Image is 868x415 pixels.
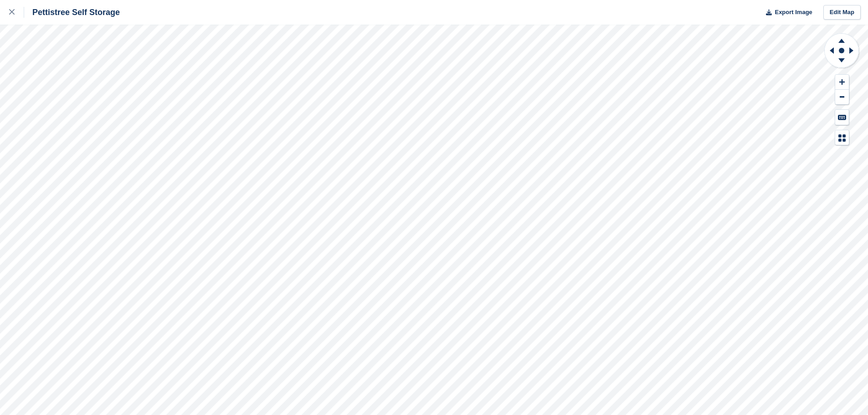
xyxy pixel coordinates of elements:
a: Edit Map [823,5,861,20]
button: Zoom In [835,75,849,90]
span: Export Image [775,8,812,17]
button: Keyboard Shortcuts [835,110,849,125]
button: Map Legend [835,130,849,145]
button: Zoom Out [835,90,849,105]
button: Export Image [760,5,812,20]
div: Pettistree Self Storage [24,7,120,18]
